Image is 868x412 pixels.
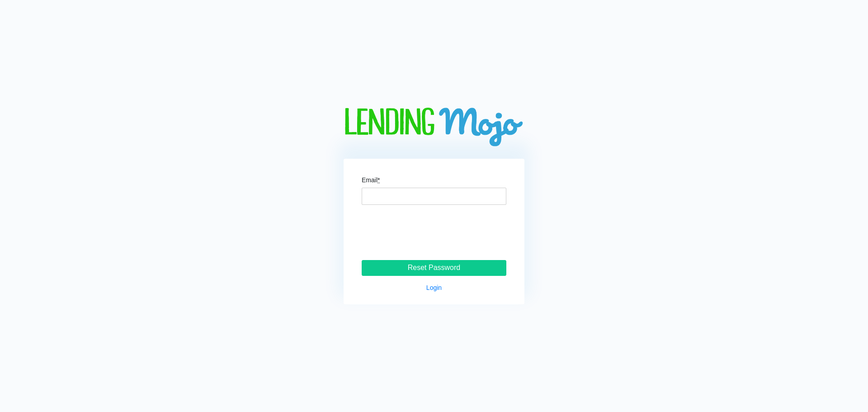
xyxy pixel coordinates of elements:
img: logo-big.png [344,108,524,148]
label: Email [362,177,380,183]
abbr: required [377,176,380,184]
input: Reset Password [362,260,506,276]
a: Login [426,284,442,291]
iframe: reCAPTCHA [365,216,503,251]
